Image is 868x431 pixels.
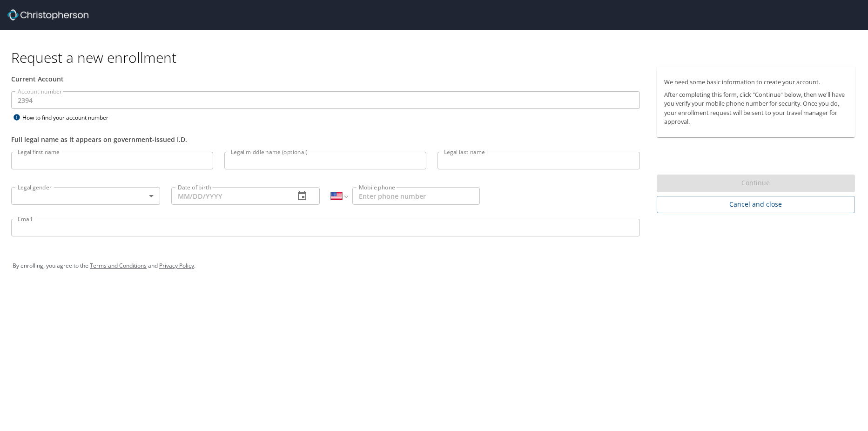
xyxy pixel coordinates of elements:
[11,135,640,144] div: Full legal name as it appears on government-issued I.D.
[664,78,848,87] p: We need some basic information to create your account.
[11,48,862,67] h1: Request a new enrollment
[657,196,855,213] button: Cancel and close
[11,112,128,123] div: How to find your account number
[13,254,855,277] div: By enrolling, you agree to the and .
[7,9,88,20] img: cbt logo
[11,74,640,84] div: Current Account
[171,187,288,205] input: MM/DD/YYYY
[664,90,848,126] p: After completing this form, click "Continue" below, then we'll have you verify your mobile phone ...
[11,187,160,205] div: ​
[159,262,194,269] a: Privacy Policy
[352,187,480,205] input: Enter phone number
[664,199,848,210] span: Cancel and close
[90,262,147,269] a: Terms and Conditions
